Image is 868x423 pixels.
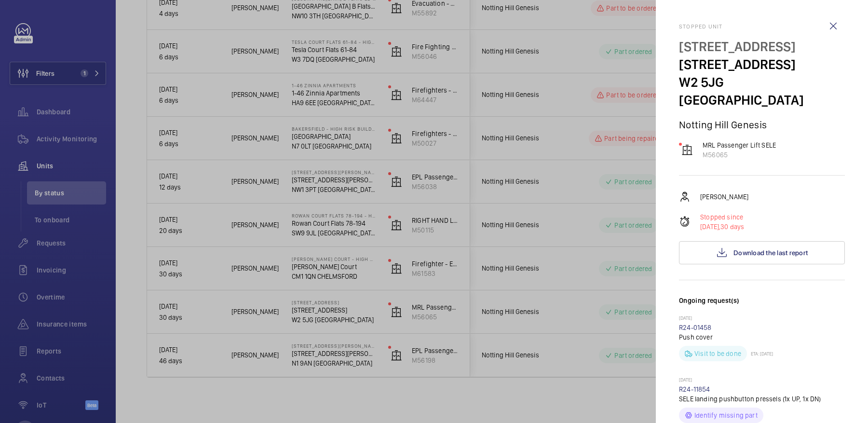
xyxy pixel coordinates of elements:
[679,315,845,323] p: [DATE]
[679,296,845,315] h3: Ongoing request(s)
[700,212,745,222] p: Stopped since
[694,349,741,358] p: Visit to be done
[679,38,845,55] p: [STREET_ADDRESS]
[703,140,776,150] p: MRL Passenger Lift SELE
[679,55,845,73] p: [STREET_ADDRESS]
[679,241,845,264] button: Download the last report
[703,150,776,160] p: M56065
[700,192,748,202] p: [PERSON_NAME]
[681,144,693,156] img: elevator.svg
[679,394,845,404] p: SELE landing pushbutton pressels (1x UP, 1x DN)
[679,377,845,384] p: [DATE]
[700,223,720,231] span: [DATE],
[679,385,710,393] a: R24-11854
[747,351,773,356] p: ETA: [DATE]
[700,222,745,232] p: 30 days
[679,332,845,342] p: Push cover
[733,249,808,257] span: Download the last report
[679,73,845,109] p: W2 5JG [GEOGRAPHIC_DATA]
[679,324,712,331] a: R24-01458
[694,410,758,420] p: Identify missing part
[679,23,845,30] h2: Stopped unit
[679,119,845,131] p: Notting Hill Genesis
